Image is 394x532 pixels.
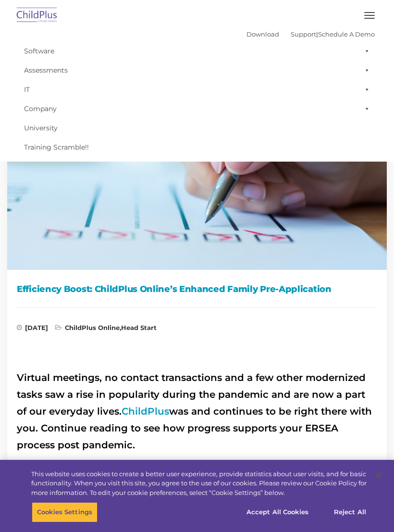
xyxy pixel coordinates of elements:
[19,138,375,157] a: Training Scramble!!
[17,325,48,334] span: [DATE]
[19,99,375,118] a: Company
[55,325,157,334] span: ,
[318,30,375,38] a: Schedule A Demo
[122,405,169,417] a: ChildPlus
[19,41,375,61] a: Software
[19,61,375,80] a: Assessments
[31,469,367,498] div: This website uses cookies to create a better user experience, provide statistics about user visit...
[17,369,377,454] h2: Virtual meetings, no contact transactions and a few other modernized tasks saw a rise in populari...
[19,118,375,138] a: University
[17,282,377,296] h1: Efficiency Boost: ChildPlus Online’s Enhanced Family Pre-Application
[241,502,314,522] button: Accept All Cookies
[14,4,60,27] img: ChildPlus by Procare Solutions
[19,80,375,99] a: IT
[246,30,279,38] a: Download
[246,30,375,38] font: |
[291,30,316,38] a: Support
[32,502,98,522] button: Cookies Settings
[121,324,157,331] a: Head Start
[65,324,120,331] a: ChildPlus Online
[368,465,389,486] button: Close
[320,502,380,522] button: Reject All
